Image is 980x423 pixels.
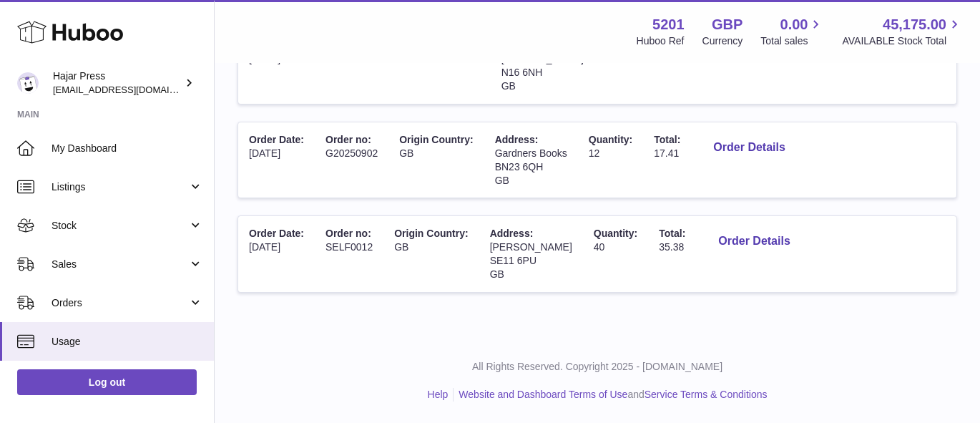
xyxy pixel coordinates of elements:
span: My Dashboard [52,142,203,155]
strong: GBP [712,15,743,34]
span: Order Date: [249,228,304,239]
span: 45,175.00 [883,15,946,34]
td: GB [395,28,490,104]
td: 40 [583,216,648,292]
span: Order no: [325,228,371,239]
span: Order Date: [249,134,304,145]
span: AVAILABLE Stock Total [842,34,963,48]
div: Huboo Ref [637,34,685,48]
td: GB [383,216,479,292]
li: and [454,388,767,402]
button: Order Details [707,227,801,256]
span: 0.00 [780,15,808,34]
span: SE11 6PU [490,255,536,266]
span: Order no: [325,134,371,145]
td: GB [388,122,484,198]
span: GB [495,175,509,186]
span: GB [490,268,504,280]
td: SELF0012 [315,216,383,292]
span: Usage [52,335,203,349]
span: 17.41 [654,147,679,159]
td: G20250902 [315,122,388,198]
a: Help [428,389,449,400]
td: [DATE] [238,216,315,292]
span: Total sales [760,34,824,48]
strong: 5201 [652,15,685,34]
button: Order Details [702,133,796,162]
span: N16 6NH [501,67,543,78]
p: All Rights Reserved. Copyright 2025 - [DOMAIN_NAME] [226,360,969,374]
a: Service Terms & Conditions [645,389,768,400]
img: editorial@hajarpress.com [17,72,39,94]
span: Origin Country: [399,134,473,145]
span: GB [501,80,516,92]
span: [PERSON_NAME] [490,241,572,253]
div: Currency [702,34,743,48]
span: Total: [659,228,685,239]
span: Stock [52,219,188,233]
td: 12 [578,122,643,198]
span: BN23 6QH [495,161,544,172]
span: [EMAIL_ADDRESS][DOMAIN_NAME] [53,84,210,95]
a: 0.00 Total sales [760,15,824,48]
span: Quantity: [589,134,632,145]
a: 45,175.00 AVAILABLE Stock Total [842,15,963,48]
span: 35.38 [659,241,684,253]
span: Quantity: [594,228,637,239]
td: [DATE] [238,122,315,198]
span: Address: [495,134,539,145]
td: 1 [594,28,660,104]
span: Total: [654,134,680,145]
span: Orders [52,296,188,310]
td: GRATIS0166 [315,28,395,104]
span: Origin Country: [394,228,468,239]
span: Listings [52,180,188,194]
div: Hajar Press [53,69,182,97]
a: Website and Dashboard Terms of Use [459,389,627,400]
span: Gardners Books [495,147,567,159]
span: Address: [490,228,534,239]
td: [DATE] [238,28,315,104]
a: Log out [17,369,197,395]
span: Sales [52,258,188,271]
